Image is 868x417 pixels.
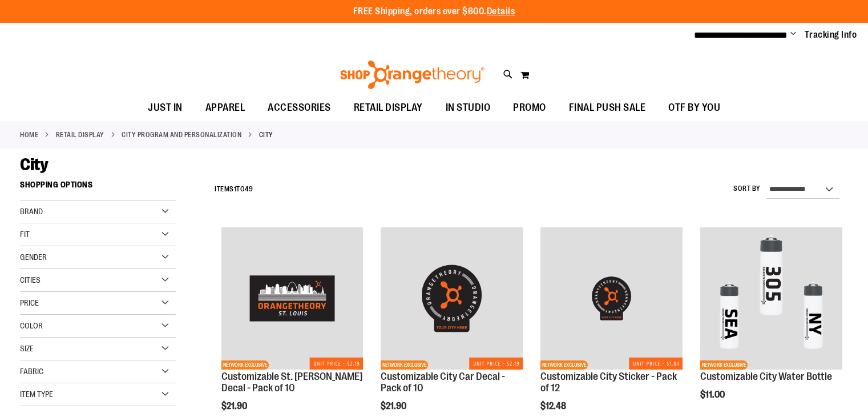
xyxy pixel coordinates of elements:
a: ACCESSORIES [256,95,342,121]
img: Shop Orangetheory [338,61,486,89]
a: Customizable St. [PERSON_NAME] Decal - Pack of 10 [221,371,362,394]
span: $12.48 [540,401,568,411]
a: Customizable City Water Bottle primary imageNETWORK EXCLUSIVE [700,227,842,371]
a: Customizable City Sticker - Pack of 12 [540,371,677,394]
a: FINAL PUSH SALE [558,95,657,121]
a: OTF BY YOU [657,95,732,121]
span: JUST IN [148,95,183,121]
span: 49 [245,185,253,193]
a: Details [487,6,515,17]
span: Size [20,344,34,353]
a: Product image for Customizable City Sticker - 12 PKNETWORK EXCLUSIVE [540,227,683,371]
p: FREE Shipping, orders over $600. [353,5,515,18]
span: 1 [234,185,237,193]
span: ACCESSORIES [268,95,331,121]
span: Color [20,321,43,330]
a: Product image for Customizable City Car Decal - 10 PKNETWORK EXCLUSIVE [381,227,523,371]
span: Fabric [20,367,43,376]
span: Cities [20,275,41,284]
span: $21.90 [221,401,249,411]
span: City [20,155,48,174]
strong: Shopping Options [20,175,176,201]
span: Brand [20,207,43,216]
span: NETWORK EXCLUSIVE [540,360,588,370]
span: OTF BY YOU [668,95,720,121]
span: FINAL PUSH SALE [569,95,646,121]
a: RETAIL DISPLAY [56,130,104,140]
strong: City [259,130,273,140]
span: NETWORK EXCLUSIVE [700,360,748,370]
a: RETAIL DISPLAY [342,95,434,121]
span: Fit [20,230,30,239]
a: IN STUDIO [434,95,502,121]
label: Sort By [733,184,761,194]
a: Customizable City Water Bottle [700,371,832,382]
span: Item Type [20,390,53,399]
h2: Items to [215,181,253,198]
span: Price [20,298,39,307]
span: Gender [20,252,47,262]
img: Product image for Customizable City Car Decal - 10 PK [381,227,523,370]
span: NETWORK EXCLUSIVE [221,360,269,370]
img: Product image for Customizable St. Louis Car Decal - 10 PK [221,227,364,370]
span: PROMO [513,95,546,121]
span: RETAIL DISPLAY [354,95,423,121]
span: $21.90 [381,401,408,411]
span: NETWORK EXCLUSIVE [381,360,428,370]
a: Customizable City Car Decal - Pack of 10 [381,371,505,394]
a: Home [20,130,38,140]
button: Account menu [790,29,796,41]
a: Tracking Info [805,29,857,41]
span: IN STUDIO [446,95,491,121]
img: Product image for Customizable City Sticker - 12 PK [540,227,683,370]
a: APPAREL [194,95,257,121]
a: Product image for Customizable St. Louis Car Decal - 10 PKNETWORK EXCLUSIVE [221,227,364,371]
span: APPAREL [205,95,245,121]
a: CITY PROGRAM AND PERSONALIZATION [122,130,241,140]
a: JUST IN [136,95,194,121]
span: $11.00 [700,390,726,400]
img: Customizable City Water Bottle primary image [700,227,842,370]
a: PROMO [502,95,558,121]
